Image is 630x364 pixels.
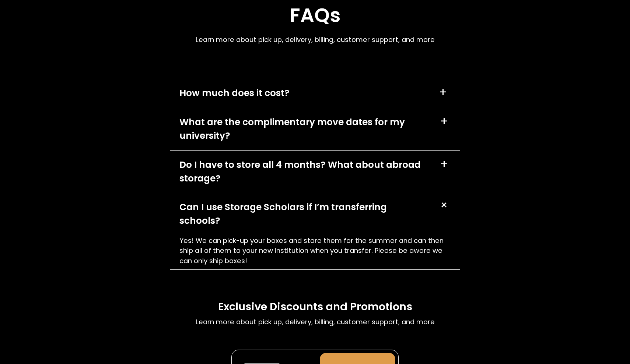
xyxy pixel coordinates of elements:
[179,236,451,266] p: Yes! We can pick-up your boxes and store them for the summer and can then ship all of them to you...
[218,300,412,314] h3: Exclusive Discounts and Promotions
[196,317,435,327] p: Learn more about pick up, delivery, billing, customer support, and more
[179,158,431,185] div: Do I have to store all 4 months? What about abroad storage?
[436,198,451,213] div: +
[179,116,431,143] div: What are the complimentary move dates for my university?
[439,86,447,99] div: +
[440,158,448,170] div: +
[440,116,448,128] div: +
[196,4,435,27] h2: FAQs
[179,201,430,228] div: Can I use Storage Scholars if I’m transferring schools?
[179,86,290,100] div: How much does it cost?
[196,35,435,45] p: Learn more about pick up, delivery, billing, customer support, and more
